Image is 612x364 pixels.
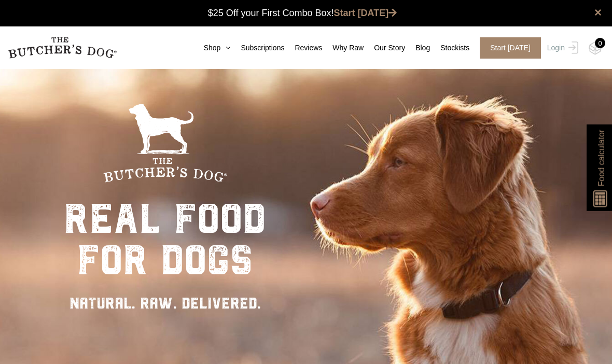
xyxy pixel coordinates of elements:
span: Food calculator [595,130,607,186]
a: Subscriptions [230,43,284,53]
a: Shop [193,43,231,53]
a: Why Raw [322,43,364,53]
a: Start [DATE] [334,8,397,18]
div: 0 [595,38,605,48]
a: Our Story [364,43,405,53]
span: Start [DATE] [480,37,541,59]
a: Blog [405,43,430,53]
img: TBD_Cart-Empty.png [589,41,602,55]
a: Reviews [284,43,322,53]
a: Start [DATE] [469,37,545,59]
div: NATURAL. RAW. DELIVERED. [64,291,266,315]
div: real food for dogs [64,198,266,281]
a: close [594,6,602,19]
a: Login [545,37,578,59]
a: Stockists [430,43,469,53]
